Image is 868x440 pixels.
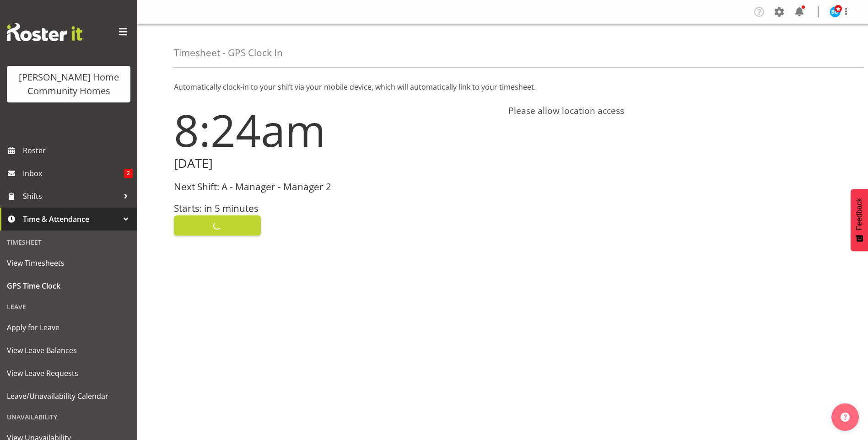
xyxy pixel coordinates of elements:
span: 2 [124,169,133,178]
span: GPS Time Clock [7,279,130,293]
p: Automatically clock-in to your shift via your mobile device, which will automatically link to you... [174,81,831,92]
h4: Timesheet - GPS Clock In [174,48,283,58]
h4: Please allow location access [508,105,832,116]
a: Apply for Leave [2,316,135,339]
a: View Leave Balances [2,339,135,362]
img: help-xxl-2.png [841,413,850,422]
h3: Next Shift: A - Manager - Manager 2 [174,182,497,192]
span: View Leave Requests [7,366,130,380]
div: Unavailability [2,408,135,426]
h1: 8:24am [174,105,497,155]
a: View Timesheets [2,252,135,274]
span: Roster [23,144,133,157]
div: [PERSON_NAME] Home Community Homes [16,70,121,98]
span: Inbox [23,166,124,180]
img: Rosterit website logo [7,23,82,41]
span: View Timesheets [7,256,130,270]
div: Leave [2,297,135,316]
span: Shifts [23,189,119,203]
button: Feedback - Show survey [851,189,868,251]
a: View Leave Requests [2,362,135,385]
span: View Leave Balances [7,343,130,357]
span: Leave/Unavailability Calendar [7,389,130,403]
img: barbara-dunlop8515.jpg [830,6,841,17]
a: GPS Time Clock [2,274,135,297]
div: Timesheet [2,233,135,252]
span: Time & Attendance [23,212,119,226]
span: Feedback [855,198,863,230]
h3: Starts: in 5 minutes [174,203,497,214]
a: Leave/Unavailability Calendar [2,385,135,408]
span: Apply for Leave [7,321,130,334]
h2: [DATE] [174,156,497,171]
